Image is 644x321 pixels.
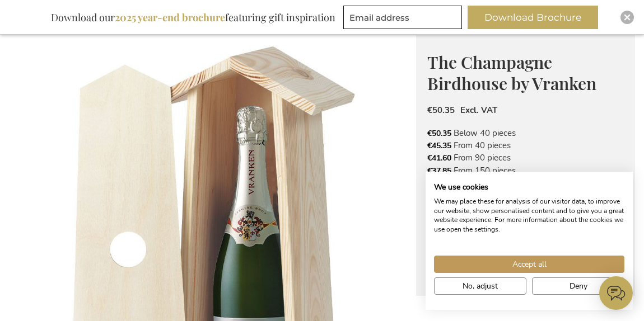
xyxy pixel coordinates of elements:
li: From 150 pieces [427,164,624,177]
button: Accept all cookies [434,256,624,273]
li: From 40 pieces [427,139,624,152]
span: The Champagne Birdhouse by Vranken [427,51,596,95]
span: No, adjust [463,280,498,292]
span: €41.60 [427,153,451,163]
button: Adjust cookie preferences [434,277,526,295]
button: Download Brochure [468,6,598,29]
form: marketing offers and promotions [343,6,465,32]
img: Close [624,14,631,21]
b: 2025 year-end brochure [115,11,225,24]
iframe: belco-activator-frame [599,276,633,310]
div: Close [620,11,634,24]
span: €37.85 [427,166,451,176]
span: €45.35 [427,140,451,151]
button: Deny all cookies [532,277,624,295]
span: Accept all [512,258,547,270]
span: €50.35 [427,128,451,139]
span: €50.35 [427,105,455,116]
span: Excl. VAT [460,105,497,116]
h2: We use cookies [434,182,624,192]
div: Download our featuring gift inspiration [46,6,340,29]
input: Email address [343,6,462,29]
p: We may place these for analysis of our visitor data, to improve our website, show personalised co... [434,197,624,234]
li: Below 40 pieces [427,127,624,139]
span: Deny [570,280,587,292]
li: From 90 pieces [427,152,624,164]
